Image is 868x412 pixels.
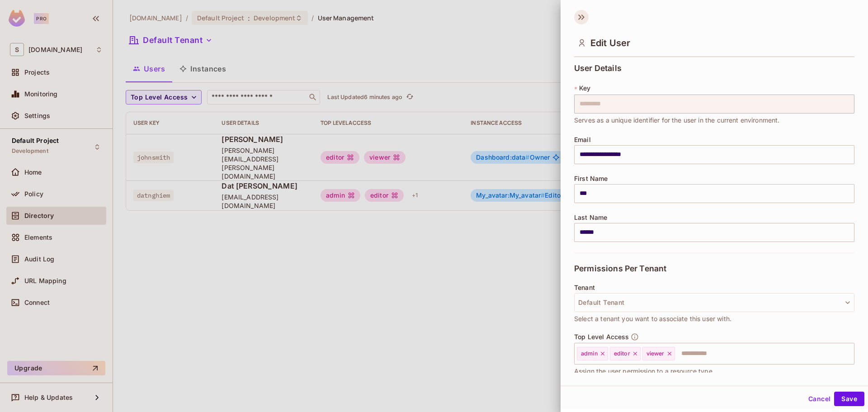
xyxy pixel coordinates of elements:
span: Key [579,85,590,92]
button: Save [834,392,864,406]
button: Open [849,352,851,354]
span: Last Name [574,214,607,221]
span: Select a tenant you want to associate this user with. [574,314,731,324]
span: Top Level Access [574,333,629,341]
span: Edit User [590,38,630,48]
span: Assign the user permission to a resource type [574,366,712,376]
span: First Name [574,175,608,182]
span: admin [581,350,598,357]
span: Tenant [574,284,595,291]
div: editor [610,347,641,360]
span: Serves as a unique identifier for the user in the current environment. [574,115,780,125]
span: Email [574,136,591,143]
span: editor [614,350,630,357]
div: admin [577,347,608,360]
button: Default Tenant [574,293,854,312]
span: User Details [574,64,622,73]
span: viewer [646,350,665,357]
button: Cancel [805,392,834,406]
span: Permissions Per Tenant [574,264,666,273]
div: viewer [642,347,675,360]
